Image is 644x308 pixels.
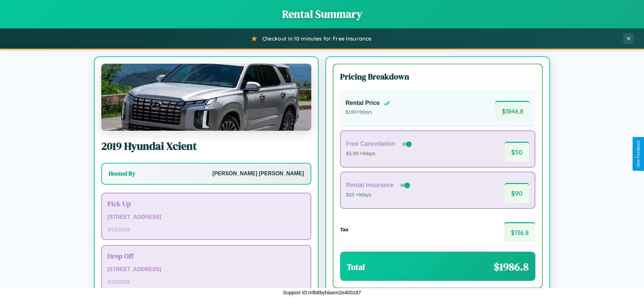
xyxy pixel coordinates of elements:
[636,140,641,168] div: Give Feedback
[340,227,348,232] h4: Tax
[346,182,394,189] h4: Rental Insurance
[346,191,411,199] p: $10 × 9 days
[101,139,311,153] h2: 2019 Hyundai Xcient
[494,259,529,274] span: $ 1986.8
[495,101,530,121] span: $ 1846.8
[107,199,305,208] h3: Pick Up
[347,261,365,272] h3: Total
[504,142,529,162] span: $ 50
[109,170,135,178] h3: Hosted By
[283,288,361,297] p: Support ID: mfb8byf4axm2e400187
[101,64,311,131] img: Hyundai Xcient
[504,183,529,203] span: $ 90
[107,277,305,286] p: 3 / 21 / 2026
[7,7,637,21] h1: Rental Summary
[346,149,413,158] p: $3.99 × 9 days
[346,140,395,147] h4: Free Cancellation
[107,212,305,222] p: [STREET_ADDRESS]
[345,100,380,107] h4: Rental Price
[212,169,304,179] p: [PERSON_NAME] [PERSON_NAME]
[262,35,371,42] span: Checkout in 10 minutes for Free Insurance
[107,265,305,274] p: [STREET_ADDRESS]
[345,108,390,117] p: $ 190 × 9 days
[504,222,535,242] span: $ 136.8
[107,225,305,234] p: 3 / 12 / 2026
[107,251,305,261] h3: Drop Off
[340,71,535,82] h3: Pricing Breakdown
